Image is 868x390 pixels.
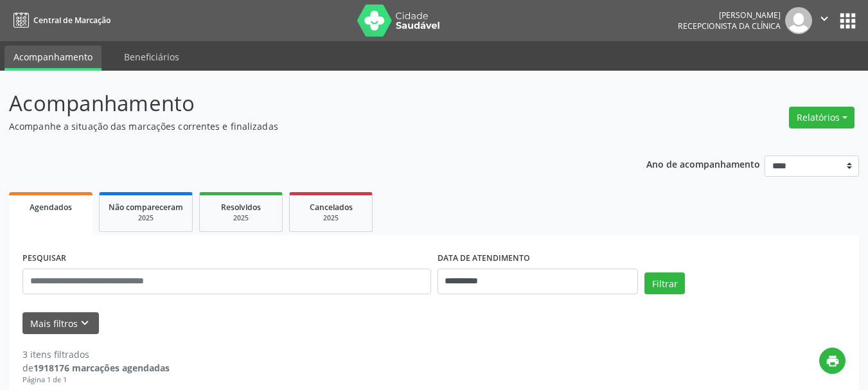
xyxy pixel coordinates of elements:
div: [PERSON_NAME] [678,10,781,21]
div: 3 itens filtrados [22,348,170,361]
span: Agendados [30,202,72,213]
button: Filtrar [644,272,685,294]
div: 2025 [109,213,183,223]
button: print [819,348,846,374]
span: Não compareceram [109,202,183,213]
span: Resolvidos [221,202,261,213]
div: 2025 [299,213,363,223]
span: Central de Marcação [33,15,111,26]
i: print [826,354,840,368]
div: de [22,361,170,375]
span: Cancelados [310,202,353,213]
label: DATA DE ATENDIMENTO [438,249,530,269]
a: Acompanhamento [4,46,102,71]
p: Acompanhamento [9,87,604,120]
button:  [812,7,837,34]
p: Acompanhe a situação das marcações correntes e finalizadas [9,120,604,133]
a: Beneficiários [115,46,188,68]
a: Central de Marcação [9,10,111,31]
i:  [817,12,831,26]
i: keyboard_arrow_down [78,316,92,330]
button: Mais filtroskeyboard_arrow_down [22,312,99,335]
strong: 1918176 marcações agendadas [33,362,170,374]
div: Página 1 de 1 [22,375,170,386]
div: 2025 [209,213,273,223]
img: img [785,7,812,34]
button: Relatórios [789,107,855,129]
span: Recepcionista da clínica [678,21,781,31]
button: apps [837,10,859,32]
label: PESQUISAR [22,249,66,269]
p: Ano de acompanhamento [646,155,760,172]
